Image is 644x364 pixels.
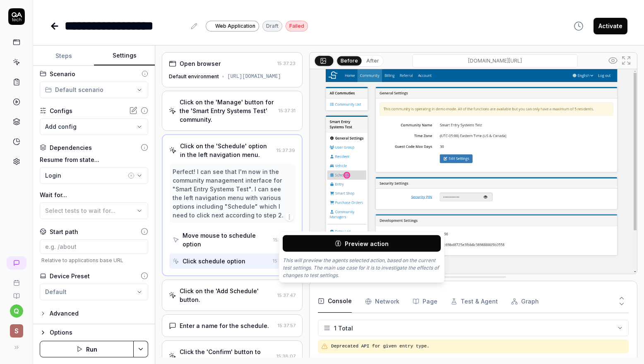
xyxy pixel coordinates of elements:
[33,46,94,66] button: Steps
[278,323,296,328] time: 15:37:57
[50,106,72,115] div: Configs
[40,341,134,357] button: Run
[451,290,498,313] button: Test & Agent
[286,21,308,31] div: Failed
[169,253,295,269] button: Click schedule option15:37:40
[40,239,148,254] input: e.g. /about
[50,328,148,337] div: Options
[206,20,259,31] a: Web Application
[413,290,437,313] button: Page
[215,22,255,30] span: Web Application
[45,85,103,94] div: Default scenario
[45,287,67,296] div: Default
[50,272,90,280] div: Device Preset
[318,290,352,313] button: Console
[283,235,441,252] button: Preview action
[183,257,245,265] div: Click schedule option
[511,290,539,313] button: Graph
[331,343,625,350] pre: Deprecated API for given entry type.
[594,18,627,34] button: Activate
[620,54,633,67] button: Open in full screen
[345,239,389,248] span: Preview action
[277,60,296,66] time: 15:37:23
[262,21,282,31] div: Draft
[40,167,148,184] button: Login
[40,284,148,300] button: Default
[94,46,155,66] button: Settings
[180,98,275,124] div: Click on the 'Manage' button for the 'Smart Entry Systems Test' community.
[279,108,296,113] time: 15:37:31
[3,286,29,299] a: Documentation
[273,258,292,264] time: 15:37:40
[3,318,29,339] button: S
[50,70,75,78] div: Scenario
[10,304,23,318] button: q
[273,237,292,243] time: 15:37:39
[169,73,219,80] div: Default environment
[365,290,399,313] button: Network
[40,155,148,164] label: Resume from state...
[606,54,620,67] button: Show all interative elements
[569,18,589,34] button: View version history
[183,231,270,248] div: Move mouse to schedule option
[7,256,26,270] a: New conversation
[40,309,79,318] button: Advanced
[50,143,92,152] div: Dependencies
[50,227,78,236] div: Start path
[227,73,281,80] div: [URL][DOMAIN_NAME]
[276,147,295,153] time: 15:37:39
[40,190,148,199] label: Wait for...
[40,202,148,219] button: Select tests to wait for...
[173,167,292,219] div: Perfect! I can see that I'm now in the community management interface for "Smart Entry Systems Te...
[180,142,273,159] div: Click on the 'Schedule' option in the left navigation menu.
[283,257,441,279] p: This will preview the agents selected action, based on the current test settings. The main use ca...
[180,287,274,304] div: Click on the 'Add Schedule' button.
[45,207,115,214] span: Select tests to wait for...
[310,69,637,274] img: Screenshot
[337,56,361,65] button: Before
[277,292,296,298] time: 15:37:47
[169,228,295,252] button: Move mouse to schedule option15:37:39
[40,257,148,263] span: Relative to applications base URL
[363,56,382,65] button: After
[40,82,148,98] button: Default scenario
[180,321,269,330] div: Enter a name for the schedule.
[180,59,221,68] div: Open browser
[10,324,23,337] span: S
[45,171,126,180] div: Login
[50,309,79,318] div: Advanced
[276,353,296,359] time: 15:38:07
[40,328,148,337] button: Options
[3,273,29,286] a: Book a call with us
